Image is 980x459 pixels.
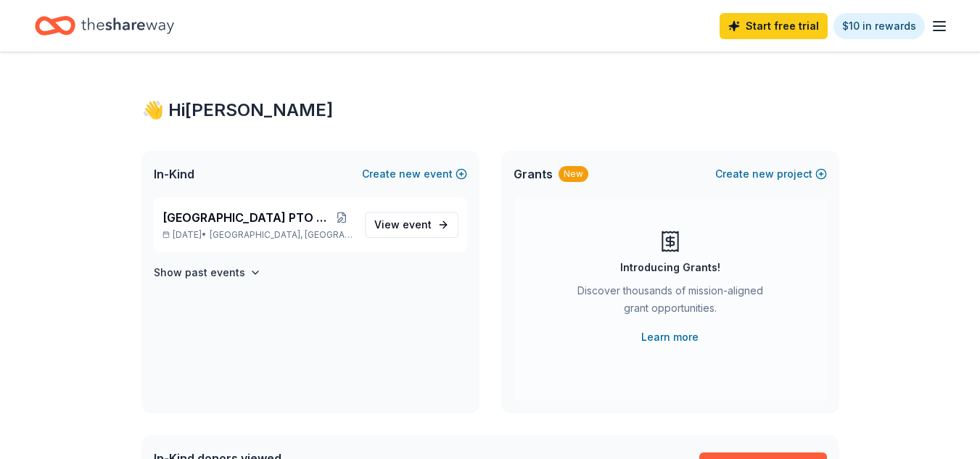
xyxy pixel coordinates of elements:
a: View event [365,212,458,238]
h4: Show past events [154,264,245,281]
span: [GEOGRAPHIC_DATA], [GEOGRAPHIC_DATA] [210,229,353,241]
span: new [752,165,774,183]
p: [DATE] • [162,229,353,241]
div: Introducing Grants! [620,259,720,276]
span: View [374,216,432,233]
span: [GEOGRAPHIC_DATA] PTO Tricky Tray [162,209,331,226]
span: In-Kind [154,165,194,183]
a: Home [35,9,174,43]
div: Discover thousands of mission-aligned grant opportunities. [572,282,769,323]
button: Createnewevent [362,165,467,183]
span: event [403,218,432,231]
button: Createnewproject [715,165,827,183]
div: New [559,166,588,182]
span: Grants [514,165,553,183]
button: Show past events [154,264,261,281]
div: 👋 Hi [PERSON_NAME] [142,99,839,122]
span: new [399,165,421,183]
a: Start free trial [720,13,828,39]
a: Learn more [641,328,699,346]
a: $10 in rewards [833,13,925,39]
